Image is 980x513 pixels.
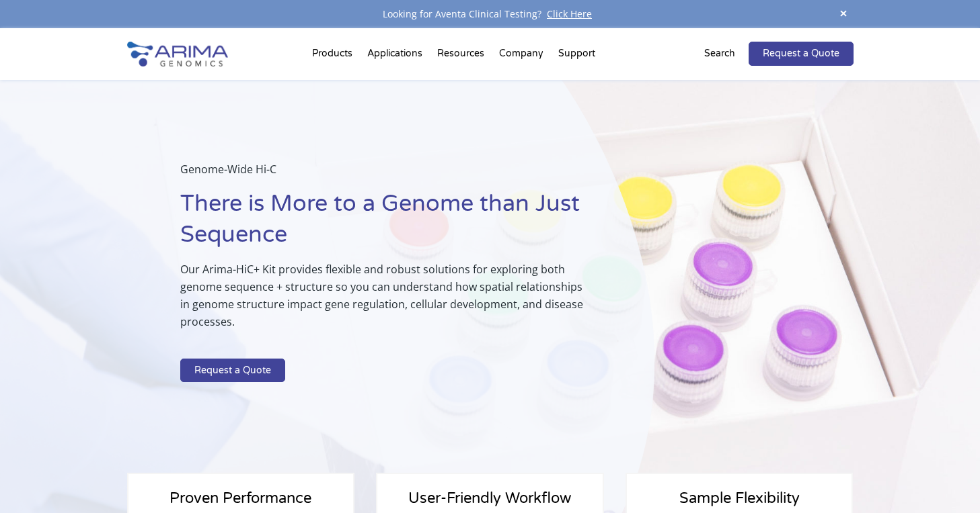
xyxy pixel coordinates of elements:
[127,42,228,66] img: Arima-Genomics-logo
[408,489,571,507] span: User-Friendly Workflow
[180,359,285,383] a: Request a Quote
[704,45,735,62] p: Search
[127,5,854,23] div: Looking for Aventa Clinical Testing?
[169,489,311,507] span: Proven Performance
[180,261,587,341] p: Our Arima-HiC+ Kit provides flexible and robust solutions for exploring both genome sequence + st...
[679,489,800,507] span: Sample Flexibility
[749,42,854,66] a: Request a Quote
[180,189,587,261] h1: There is More to a Genome than Just Sequence
[541,7,597,20] a: Click Here
[180,160,587,189] p: Genome-Wide Hi-C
